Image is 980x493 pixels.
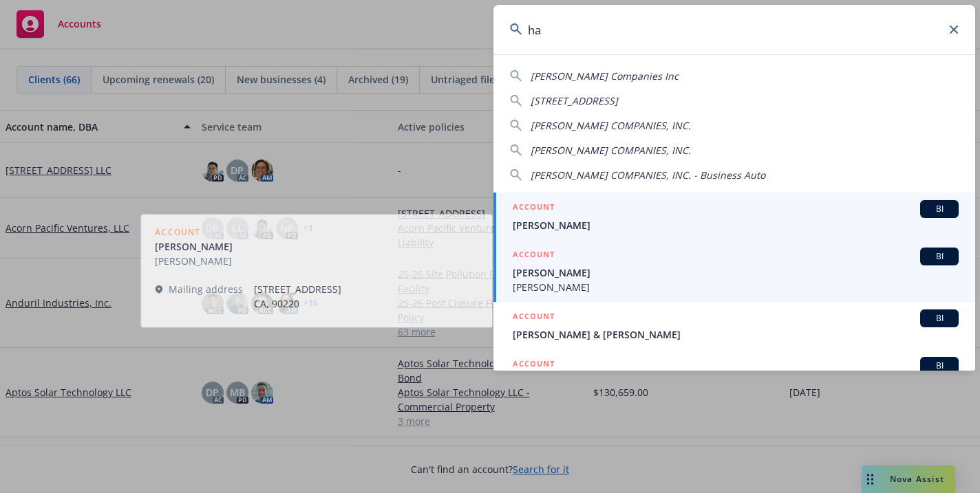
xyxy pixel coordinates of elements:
h5: ACCOUNT [513,357,555,373]
span: BI [926,203,953,215]
span: [PERSON_NAME] [513,280,959,294]
span: [PERSON_NAME] [513,265,959,280]
span: [STREET_ADDRESS] [531,94,618,107]
h5: ACCOUNT [513,200,555,217]
span: [PERSON_NAME] COMPANIES, INC. [531,119,691,132]
span: BI [926,312,953,325]
a: ACCOUNTBI[PERSON_NAME] & [PERSON_NAME] [493,302,975,349]
a: ACCOUNTBI[PERSON_NAME] [493,193,975,240]
span: BI [926,360,953,372]
span: [PERSON_NAME] COMPANIES, INC. [531,144,691,157]
h5: ACCOUNT [513,248,555,264]
a: ACCOUNTBI [493,349,975,397]
a: ACCOUNTBI[PERSON_NAME][PERSON_NAME] [493,240,975,302]
span: [PERSON_NAME] Companies Inc [531,69,679,83]
span: BI [926,250,953,263]
h5: ACCOUNT [513,309,555,326]
span: [PERSON_NAME] COMPANIES, INC. - Business Auto [531,168,765,182]
span: [PERSON_NAME] & [PERSON_NAME] [513,327,959,342]
span: [PERSON_NAME] [513,218,959,232]
input: Search... [493,5,975,54]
